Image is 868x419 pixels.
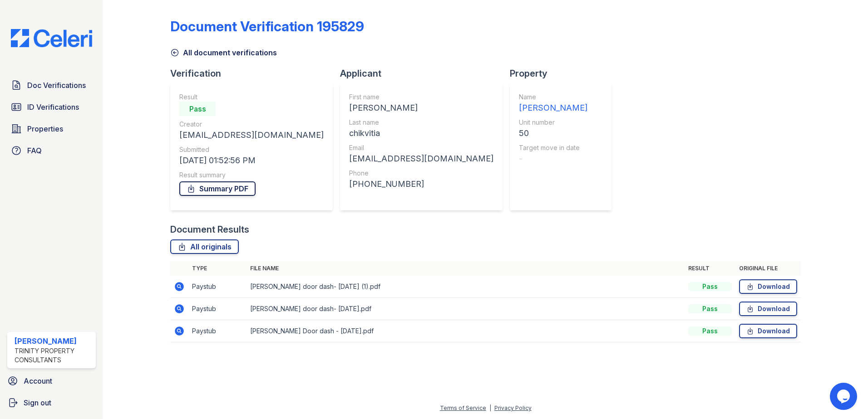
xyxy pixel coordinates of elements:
div: | [489,404,491,411]
span: Properties [27,123,63,134]
span: ID Verifications [27,102,79,112]
div: First name [349,93,493,102]
div: 50 [519,127,587,140]
div: Document Results [170,223,249,236]
div: Property [510,67,619,80]
div: Result [179,93,324,102]
a: Privacy Policy [494,404,532,411]
div: [PERSON_NAME] [349,102,493,114]
div: Pass [688,304,732,313]
a: All originals [170,239,239,254]
a: Name [PERSON_NAME] [519,93,587,114]
th: File name [247,261,685,276]
div: Submitted [179,145,324,154]
a: Sign out [4,394,99,412]
div: Pass [688,282,732,291]
div: [DATE] 01:52:56 PM [179,154,324,167]
span: FAQ [27,145,42,156]
th: Original file [735,261,801,276]
div: - [519,152,587,165]
th: Result [685,261,735,276]
img: CE_Logo_Blue-a8612792a0a2168367f1c8372b55b34899dd931a85d93a1a3d3e32e68fde9ad4.png [4,29,99,47]
a: Download [739,279,797,294]
td: [PERSON_NAME] door dash- [DATE] (1).pdf [247,276,685,298]
div: Applicant [340,67,510,80]
div: [PHONE_NUMBER] [349,178,493,190]
div: Name [519,93,587,102]
div: Document Verification 195829 [170,18,364,34]
a: All document verifications [170,47,277,58]
div: Unit number [519,118,587,127]
td: Paystub [188,320,247,342]
a: Terms of Service [440,404,486,411]
div: Pass [688,326,732,336]
div: [PERSON_NAME] [15,336,92,346]
div: chikvitia [349,127,493,140]
td: [PERSON_NAME] door dash- [DATE].pdf [247,298,685,320]
th: Type [188,261,247,276]
a: Doc Verifications [7,76,96,94]
div: Trinity Property Consultants [15,346,92,365]
a: Download [739,324,797,338]
div: Result summary [179,171,324,180]
a: Download [739,302,797,316]
span: Sign out [24,397,51,408]
div: Creator [179,120,324,129]
div: Target move in date [519,143,587,152]
div: Last name [349,118,493,127]
iframe: chat widget [830,383,859,410]
div: [PERSON_NAME] [519,102,587,114]
div: Email [349,143,493,152]
a: Account [4,372,99,390]
div: [EMAIL_ADDRESS][DOMAIN_NAME] [349,152,493,165]
div: Verification [170,67,340,80]
a: Summary PDF [179,181,256,196]
td: [PERSON_NAME] Door dash - [DATE].pdf [247,320,685,342]
a: FAQ [7,141,96,160]
div: Pass [179,102,216,116]
span: Doc Verifications [27,80,86,91]
a: ID Verifications [7,98,96,116]
td: Paystub [188,298,247,320]
td: Paystub [188,276,247,298]
div: Phone [349,169,493,178]
span: Account [24,375,52,386]
a: Properties [7,120,96,138]
div: [EMAIL_ADDRESS][DOMAIN_NAME] [179,129,324,141]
